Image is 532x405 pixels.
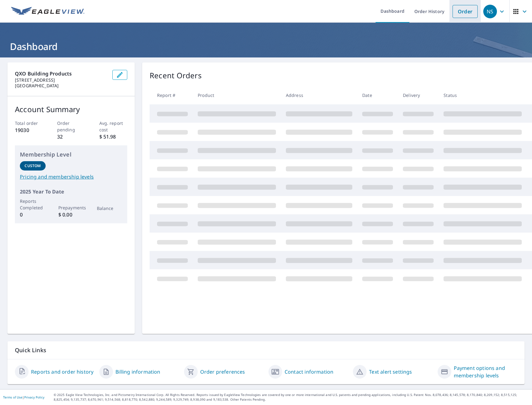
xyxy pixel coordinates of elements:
[54,393,529,402] p: © 2025 Eagle View Technologies, Inc. and Pictometry International Corp. All Rights Reserved. Repo...
[20,211,46,218] p: 0
[200,368,245,375] a: Order preferences
[99,133,128,140] p: $ 51.98
[20,188,122,195] p: 2025 Year To Date
[97,205,123,212] p: Balance
[281,86,357,104] th: Address
[150,70,202,81] p: Recent Orders
[20,150,122,159] p: Membership Level
[20,173,122,180] a: Pricing and membership levels
[7,40,525,53] h1: Dashboard
[15,120,43,126] p: Total order
[439,86,527,104] th: Status
[11,7,84,16] img: EV Logo
[15,346,517,354] p: Quick Links
[453,5,478,18] a: Order
[15,126,43,134] p: 19030
[15,104,127,115] p: Account Summary
[58,204,84,211] p: Prepayments
[57,133,85,140] p: 32
[454,364,517,379] a: Payment options and membership levels
[58,211,84,218] p: $ 0.00
[31,368,93,375] a: Reports and order history
[398,86,439,104] th: Delivery
[369,368,412,375] a: Text alert settings
[20,198,46,211] p: Reports Completed
[15,83,107,89] p: [GEOGRAPHIC_DATA]
[15,70,107,77] p: QXO Building products
[483,5,497,18] div: NS
[115,368,160,375] a: Billing information
[357,86,398,104] th: Date
[15,77,107,83] p: [STREET_ADDRESS]
[99,120,128,133] p: Avg. report cost
[3,395,44,399] p: |
[193,86,281,104] th: Product
[285,368,333,375] a: Contact information
[57,120,85,133] p: Order pending
[25,163,41,169] p: Custom
[150,86,193,104] th: Report #
[24,395,44,399] a: Privacy Policy
[3,395,22,399] a: Terms of Use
